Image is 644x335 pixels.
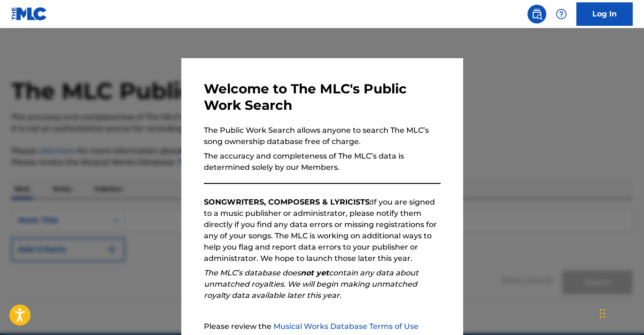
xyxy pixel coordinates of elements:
strong: SONGWRITERS, COMPOSERS & LYRICISTS: [204,198,372,206]
img: MLC Logo [11,7,47,21]
div: Drag [600,299,605,327]
p: The Public Work Search allows anyone to search The MLC’s song ownership database free of charge. [204,125,441,147]
img: help [556,8,567,20]
img: search [531,8,543,20]
p: The accuracy and completeness of The MLC’s data is determined solely by our Members. [204,151,441,173]
iframe: Chat Widget [597,290,644,335]
em: The MLC’s database does contain any data about unmatched royalties. We will begin making unmatche... [204,268,419,300]
p: Please review the [204,321,441,332]
strong: not yet [301,268,329,277]
div: Help [552,5,571,23]
a: Log In [576,2,633,26]
p: If you are signed to a music publisher or administrator, please notify them directly if you find ... [204,197,441,264]
a: Public Search [528,5,546,23]
h3: Welcome to The MLC's Public Work Search [204,81,441,114]
a: Musical Works Database Terms of Use [273,322,419,331]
